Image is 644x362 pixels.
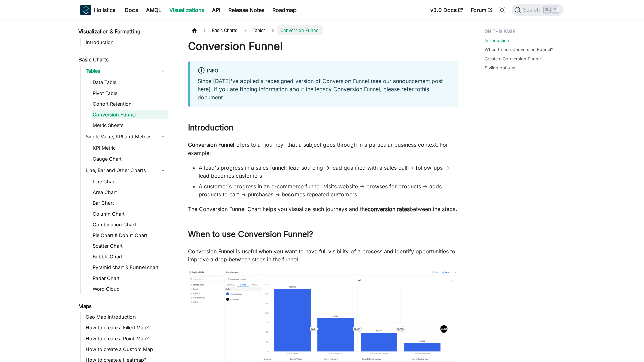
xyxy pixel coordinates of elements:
button: Search (Ctrl+K) [512,4,563,16]
a: API [208,5,224,15]
a: Visualizations [165,5,208,15]
a: How to create a Point Map? [84,334,168,343]
p: refers to a "journey" that a subject goes through in a particular business context. For example: [188,141,458,157]
span: Basic Charts [209,25,241,35]
div: info [198,67,450,75]
a: Introduction [485,37,509,44]
a: Roadmap [268,5,301,15]
a: Word Cloud [91,284,168,294]
a: How to create a Filled Map? [84,323,168,333]
a: Column Chart [91,209,168,219]
a: Scatter Chart [91,241,168,251]
a: Combination Chart [91,220,168,229]
a: Docs [121,5,142,15]
a: When to use Conversion Funnel? [485,46,553,53]
a: Styling options [485,65,515,71]
a: v3.0 Docs [426,5,467,15]
p: Since [DATE]'ve applied a redesigned version of Conversion Funnel (see our announcement post here... [198,77,450,101]
a: Release Notes [224,5,268,15]
strong: Conversion Funnel [188,141,234,148]
a: Radar Chart [91,274,168,283]
a: Line Chart [91,177,168,186]
li: A customer's progress in an e-commerce funnel: visits website → browses for products → adds produ... [199,182,458,198]
li: A lead's progress in a sales funnel: lead sourcing → lead qualified with a sales call → follow-up... [199,164,458,180]
a: KPI Metric [91,143,168,153]
a: AMQL [142,5,165,15]
a: Introduction [84,38,168,47]
a: How to create a Custom Map [84,345,168,354]
a: Pyramid chart & Funnel chart [91,263,168,272]
a: Forum [467,5,496,15]
a: Gauge Chart [91,154,168,164]
a: Geo Map Introduction [84,312,168,322]
h1: Conversion Funnel [188,40,458,53]
p: The Conversion Funnel Chart helps you visualize such journeys and the between the steps. [188,205,458,213]
a: Area Chart [91,188,168,197]
a: Visualization & Formatting [76,27,168,36]
a: Cohort Retention [91,99,168,109]
a: Single Value, KPI and Metrics [84,131,168,142]
a: Metric Sheets [91,121,168,130]
h2: Introduction [188,123,458,135]
kbd: K [552,7,559,13]
span: Conversion Funnel [277,25,323,35]
a: Pivot Table [91,88,168,98]
a: Line, Bar and Other Charts [84,165,168,176]
a: Pie Chart & Donut Chart [91,231,168,240]
a: Basic Charts [76,55,168,64]
a: Conversion Funnel [91,110,168,119]
a: Maps [76,302,168,311]
a: HolisticsHolistics [80,5,115,15]
a: this document [198,86,429,101]
b: Holistics [94,6,115,14]
strong: conversion rates [368,206,410,213]
img: Holistics [80,5,91,15]
h2: When to use Conversion Funnel? [188,229,458,242]
nav: Breadcrumbs [188,25,458,35]
a: Create a Conversion Funnel [485,56,542,62]
a: Bar Chart [91,198,168,208]
a: Home page [188,25,201,35]
span: Tables [249,25,269,35]
button: Switch between dark and light mode (currently light mode) [497,5,507,15]
p: Conversion Funnel is useful when you want to have full visibility of a process and identify oppor... [188,247,458,263]
span: Search [521,7,544,13]
nav: Docs sidebar [74,20,174,362]
a: Data Table [91,78,168,87]
a: Bubble Chart [91,252,168,261]
a: Tables [84,66,168,76]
